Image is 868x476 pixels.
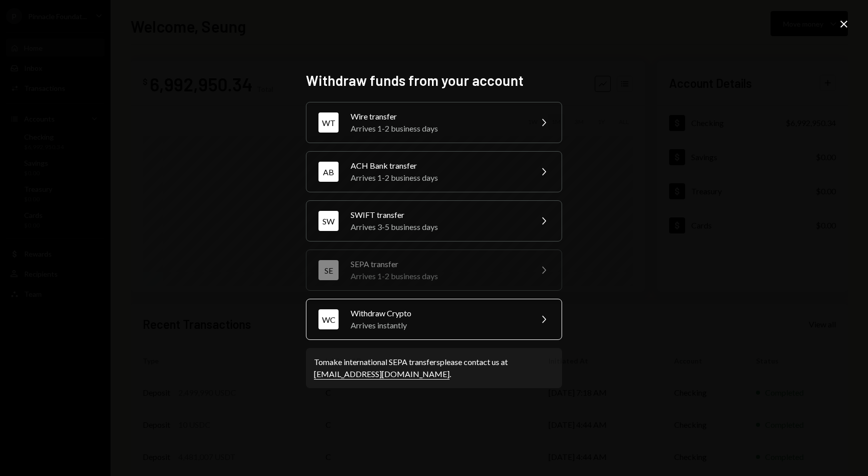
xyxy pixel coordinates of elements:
div: SWIFT transfer [351,209,525,221]
div: ACH Bank transfer [351,160,525,172]
div: Arrives 1-2 business days [351,123,525,135]
div: SW [318,211,339,231]
button: ABACH Bank transferArrives 1-2 business days [306,151,562,192]
div: WC [318,309,339,329]
div: WT [318,112,339,133]
div: Arrives 1-2 business days [351,270,525,282]
div: SE [318,260,339,280]
h2: Withdraw funds from your account [306,71,562,90]
button: SWSWIFT transferArrives 3-5 business days [306,200,562,242]
div: To make international SEPA transfers please contact us at . [314,356,554,380]
button: WCWithdraw CryptoArrives instantly [306,299,562,340]
div: AB [318,162,339,182]
a: [EMAIL_ADDRESS][DOMAIN_NAME] [314,369,450,380]
div: Arrives 3-5 business days [351,221,525,233]
div: Wire transfer [351,110,525,123]
button: WTWire transferArrives 1-2 business days [306,102,562,143]
div: SEPA transfer [351,258,525,270]
button: SESEPA transferArrives 1-2 business days [306,250,562,291]
div: Arrives 1-2 business days [351,172,525,184]
div: Withdraw Crypto [351,307,525,319]
div: Arrives instantly [351,319,525,331]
